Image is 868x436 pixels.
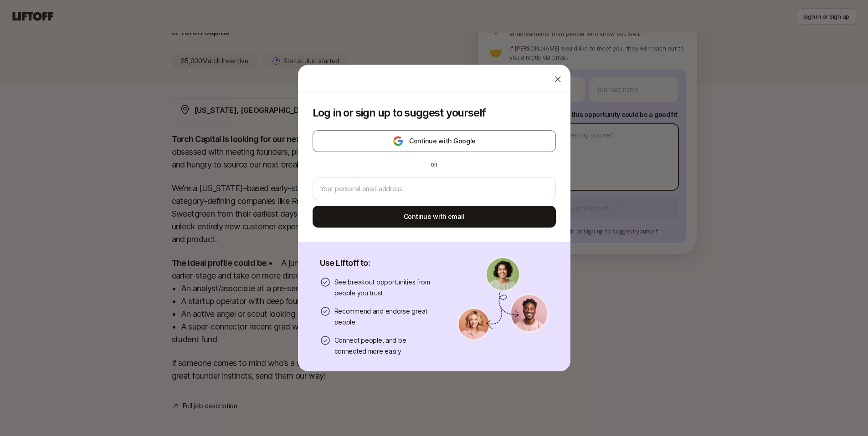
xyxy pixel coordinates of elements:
[457,257,549,340] img: signup-banner
[313,106,556,119] p: Log in or sign up to suggest yourself
[313,130,556,152] button: Continue with Google
[320,257,436,269] p: Use Liftoff to:
[392,136,404,147] img: google-logo
[334,277,436,299] p: See breakout opportunities from people you trust
[427,161,442,168] div: or
[320,183,548,194] input: Your personal email address
[334,306,436,328] p: Recommend and endorse great people
[334,335,436,357] p: Connect people, and be connected more easily
[313,206,556,228] button: Continue with email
